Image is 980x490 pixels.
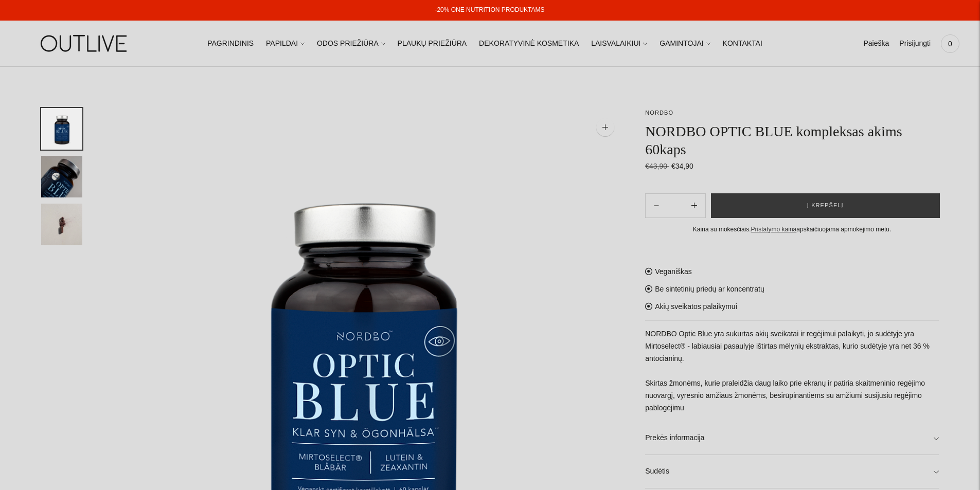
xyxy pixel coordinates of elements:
[943,37,957,51] span: 0
[683,193,705,218] button: Subtract product quantity
[207,32,254,55] a: PAGRINDINIS
[807,201,844,211] span: Į krepšelį
[479,32,579,55] a: DEKORATYVINĖ KOSMETIKA
[266,32,305,55] a: PAPILDAI
[41,156,82,197] button: Translation missing: en.general.accessibility.image_thumbail
[21,26,149,61] img: OUTLIVE
[645,110,673,116] a: NORDBO
[723,32,762,55] a: KONTAKTAI
[645,224,939,235] div: Kaina su mokesčiais. apskaičiuojama apmokėjimo metu.
[751,226,797,233] a: Pristatymo kaina
[435,6,544,13] a: -20% ONE NUTRITION PRODUKTAMS
[645,122,939,158] h1: NORDBO OPTIC BLUE kompleksas akims 60kaps
[591,32,647,55] a: LAISVALAIKIUI
[317,32,385,55] a: ODOS PRIEŽIŪRA
[398,32,467,55] a: PLAUKŲ PRIEŽIŪRA
[41,108,82,150] button: Translation missing: en.general.accessibility.image_thumbail
[671,162,693,170] span: €34,90
[645,422,939,455] a: Prekės informacija
[711,193,940,218] button: Į krepšelį
[941,32,959,55] a: 0
[645,455,939,488] a: Sudėtis
[646,193,667,218] button: Add product quantity
[645,328,939,414] p: NORDBO Optic Blue yra sukurtas akių sveikatai ir regėjimui palaikyti, jo sudėtyje yra Mirtoselect...
[41,204,82,245] button: Translation missing: en.general.accessibility.image_thumbail
[645,162,669,170] s: €43,90
[863,32,889,55] a: Paieška
[899,32,931,55] a: Prisijungti
[667,198,683,213] input: Product quantity
[660,32,710,55] a: GAMINTOJAI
